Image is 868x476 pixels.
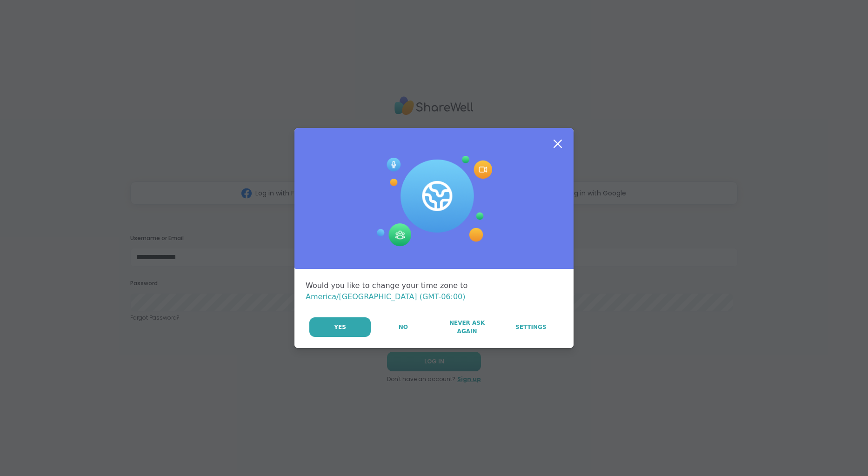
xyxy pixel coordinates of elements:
[399,323,408,331] span: No
[306,280,562,302] div: Would you like to change your time zone to
[500,317,562,337] a: Settings
[334,323,346,331] span: Yes
[435,317,498,337] button: Never Ask Again
[376,156,492,247] img: Session Experience
[306,292,466,301] span: America/[GEOGRAPHIC_DATA] (GMT-06:00)
[440,319,494,335] span: Never Ask Again
[309,317,371,337] button: Yes
[515,323,547,331] span: Settings
[372,317,434,337] button: No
